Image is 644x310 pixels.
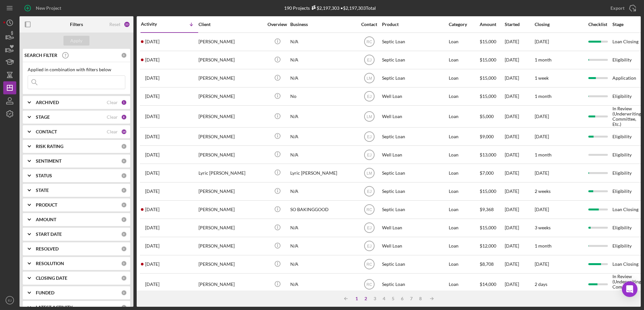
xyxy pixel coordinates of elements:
div: [PERSON_NAME] [199,146,264,163]
span: $5,000 [480,114,494,119]
div: Activity [141,21,170,27]
div: 3 [371,296,380,301]
div: [DATE] [505,274,534,295]
div: Loan [449,201,479,218]
time: 1 week [535,75,549,81]
time: 2 weeks [535,188,551,194]
div: Septic Loan [382,274,447,295]
time: [DATE] [535,261,549,267]
time: 2025-09-09 21:16 [145,75,159,81]
div: [PERSON_NAME] [199,256,264,273]
div: [PERSON_NAME] [199,219,264,236]
b: ARCHIVED [36,100,59,105]
div: 14 [121,129,127,135]
b: AMOUNT [36,217,56,222]
div: 0 [121,158,127,164]
div: Checklist [584,22,612,27]
b: LATEST ACTIVITY [36,305,73,310]
time: 2025-09-08 16:31 [145,262,159,267]
div: 8 [121,114,127,120]
text: LM [366,76,372,81]
div: Septic Loan [382,33,447,50]
b: START DATE [36,232,62,237]
text: RC [366,208,372,212]
div: Loan Closing [612,201,644,218]
div: [DATE] [505,237,534,255]
div: N/A [290,237,355,255]
div: [DATE] [505,201,534,218]
div: Eligibility [612,183,644,200]
div: Loan [449,274,479,295]
div: N/A [290,106,355,127]
div: Eligibility [612,164,644,182]
time: [DATE] [535,39,549,44]
span: $15,000 [480,57,496,62]
div: 1 [352,296,362,301]
div: Started [505,22,534,27]
text: EJ [367,58,371,62]
button: EJ [3,294,16,307]
button: Apply [63,36,89,46]
text: EJ [367,189,371,194]
div: Eligibility [612,146,644,163]
div: Loan [449,164,479,182]
div: Apply [71,36,83,46]
div: Clear [107,115,118,120]
div: Well Loan [382,88,447,105]
div: Eligibility [612,88,644,105]
span: $7,000 [480,170,494,176]
div: Loan [449,70,479,87]
div: Stage [612,22,644,27]
div: $15,000 [480,33,504,50]
div: Contact [357,22,381,27]
div: $2,197,303 [310,5,339,11]
span: $15,000 [480,75,496,81]
text: LM [366,171,372,176]
div: 1 [121,100,127,105]
div: [PERSON_NAME] [199,237,264,255]
div: Applied in combination with filters below [28,67,125,72]
div: Export [610,2,624,15]
div: Septic Loan [382,183,447,200]
time: 2025-09-08 19:51 [145,243,159,249]
div: [PERSON_NAME] [199,128,264,145]
span: $9,000 [480,134,494,139]
div: Loan Closing [612,33,644,50]
time: 2025-09-09 17:59 [145,114,159,119]
div: 4 [380,296,389,301]
div: [PERSON_NAME] [199,183,264,200]
time: [DATE] [535,134,549,139]
time: 2025-09-09 17:28 [145,134,159,139]
div: Loan [449,51,479,69]
div: 0 [121,217,127,222]
text: EJ [367,134,371,139]
time: 2025-09-09 16:42 [145,152,159,157]
b: Filters [70,22,83,27]
time: 2025-09-08 14:56 [145,282,159,287]
time: 2 days [535,281,547,287]
div: [DATE] [505,164,534,182]
div: Reset [109,22,120,27]
div: 8 [416,296,425,301]
time: 1 month [535,57,552,62]
div: Well Loan [382,106,447,127]
b: STATUS [36,173,52,178]
div: Well Loan [382,219,447,236]
div: Septic Loan [382,51,447,69]
b: RESOLUTION [36,261,64,266]
div: [DATE] [505,88,534,105]
div: 0 [121,187,127,193]
div: 2 [362,296,371,301]
div: N/A [290,146,355,163]
div: Amount [480,22,504,27]
div: 7 [407,296,416,301]
b: CONTACT [36,129,57,134]
div: Product [382,22,447,27]
div: N/A [290,219,355,236]
time: 2025-09-09 16:03 [145,189,159,194]
div: Eligibility [612,237,644,255]
div: 0 [121,173,127,179]
div: Septic Loan [382,70,447,87]
div: 0 [121,231,127,237]
div: Category [449,22,479,27]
